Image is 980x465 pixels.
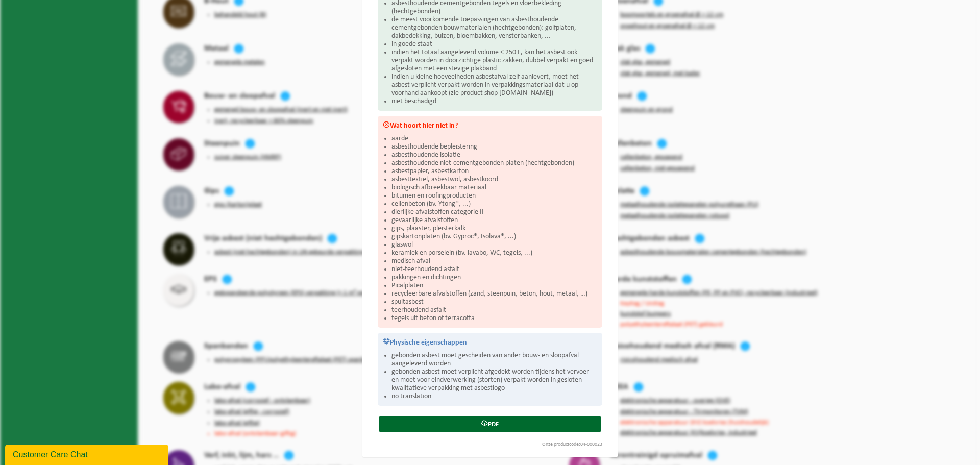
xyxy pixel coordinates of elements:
[391,216,597,225] li: gevaarlijke afvalstoffen
[391,40,597,48] li: in goede staat
[391,233,597,241] li: gipskartonplaten (bv. Gyproc®, Isolava®, ...)
[391,167,597,176] li: asbestpapier, asbestkarton
[391,97,597,106] li: niet beschadigd
[383,338,597,347] h3: Physische eigenschappen
[391,184,597,192] li: biologisch afbreekbaar materiaal
[373,442,607,447] div: Onze productcode:04-000023
[391,298,597,306] li: spuitasbest
[391,208,597,216] li: dierlijke afvalstoffen categorie II
[391,135,597,143] li: aarde
[391,241,597,249] li: glaswol
[391,159,597,167] li: asbesthoudende niet-cementgebonden platen (hechtgebonden)
[391,249,597,257] li: keramiek en porselein (bv. lavabo, WC, tegels, ...)
[383,121,597,130] h3: Wat hoort hier niet in?
[391,16,597,40] li: de meest voorkomende toepassingen van asbesthoudende cementgebonden bouwmaterialen (hechtgebonden...
[391,151,597,159] li: asbesthoudende isolatie
[391,274,597,282] li: pakkingen en dichtingen
[391,192,597,200] li: bitumen en roofingproducten
[391,143,597,151] li: asbesthoudende bepleistering
[391,48,597,73] li: indien het totaal aangeleverd volume < 250 L, kan het asbest ook verpakt worden in doorzichtige p...
[391,393,597,401] li: no translation
[391,352,597,368] li: gebonden asbest moet gescheiden van ander bouw- en sloopafval aangeleverd worden
[391,314,597,323] li: tegels uit beton of terracotta
[391,265,597,274] li: niet-teerhoudend asfalt
[391,200,597,208] li: cellenbeton (bv. Ytong®, ...)
[391,73,597,97] li: indien u kleine hoeveelheden asbestafval zelf aanlevert, moet het asbest verplicht verpakt worden...
[391,290,597,298] li: recycleerbare afvalstoffen (zand, steenpuin, beton, hout, metaal, …)
[391,368,597,393] li: gebonden asbest moet verplicht afgedekt worden tijdens het vervoer en moet voor eindverwerking (s...
[391,257,597,265] li: medisch afval
[5,443,170,465] iframe: chat widget
[391,306,597,314] li: teerhoudend asfalt
[379,416,601,432] a: PDF
[391,282,597,290] li: Picalplaten
[391,176,597,184] li: asbesttextiel, asbestwol, asbestkoord
[391,225,597,233] li: gips, plaaster, pleisterkalk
